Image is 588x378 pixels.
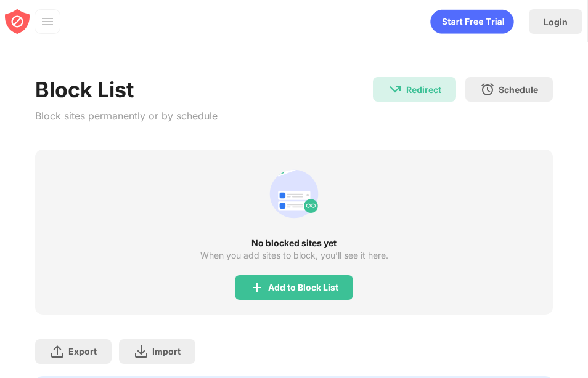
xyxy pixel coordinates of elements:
div: animation [264,164,324,223]
div: Block List [35,77,218,102]
div: When you add sites to block, you’ll see it here. [200,251,388,260]
div: No blocked sites yet [35,238,553,248]
div: Export [68,346,97,356]
div: Block sites permanently or by schedule [35,107,218,125]
div: animation [430,9,514,34]
div: Login [544,17,568,27]
div: Import [152,346,181,356]
div: Schedule [499,84,538,95]
img: blocksite-icon-red.svg [5,9,30,34]
div: Add to Block List [268,283,338,292]
div: Redirect [406,84,441,95]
